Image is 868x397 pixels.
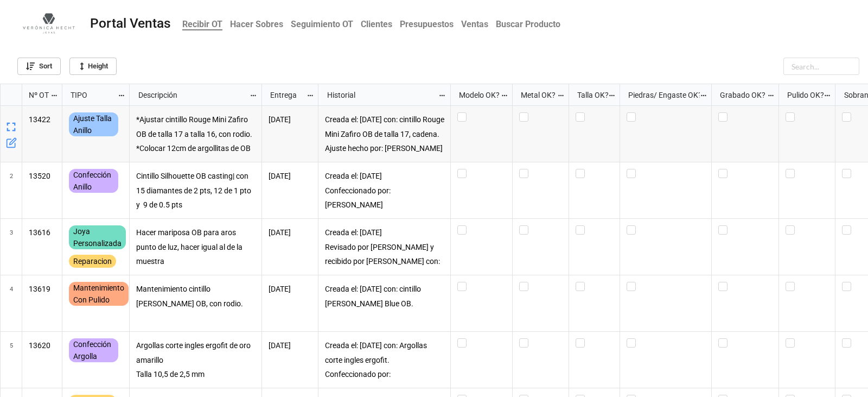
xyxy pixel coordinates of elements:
[29,282,56,297] p: 13619
[269,112,312,127] p: [DATE]
[136,282,256,311] p: Mantenimiento cintillo [PERSON_NAME] OB, con rodio.
[69,255,116,268] div: Reparacion
[136,112,256,155] p: *Ajustar cintillo Rouge Mini Zafiro OB de talla 17 a talla 16, con rodio. *Colocar 12cm de argoll...
[325,225,444,268] p: Creada el: [DATE] Revisado por [PERSON_NAME] y recibido por [PERSON_NAME] con: mariposa OB, muest...
[136,169,256,212] p: Cintillo Silhouette OB casting| con 15 diamantes de 2 pts, 12 de 1 pto y 9 de 0.5 pts Talla 14
[136,225,256,268] p: Hacer mariposa OB para aros punto de luz, hacer igual al de la muestra Hacer mantenimiento a ambo...
[69,58,117,75] a: Height
[16,13,81,33] img: svYN7IlWfy%2Flogoweb_desktop.jpg
[291,19,353,29] b: Seguimiento OT
[783,58,859,75] input: Search...
[269,282,312,297] p: [DATE]
[496,19,560,29] b: Buscar Producto
[10,332,13,388] span: 5
[178,14,226,35] a: Recibir OT
[132,89,250,101] div: Descripción
[69,169,118,193] div: Confección Anillo
[29,225,56,240] p: 13616
[69,112,118,136] div: Ajuste Talla Anillo
[713,89,767,101] div: Grabado OK?
[325,338,444,381] p: Creada el: [DATE] con: Argollas corte ingles ergofit. Confeccionado por: [PERSON_NAME]
[269,169,312,184] p: [DATE]
[90,17,171,30] div: Portal Ventas
[264,89,307,101] div: Entrega
[571,89,608,101] div: Talla OK?
[69,338,118,362] div: Confección Argolla
[396,14,457,35] a: Presupuestos
[64,89,118,101] div: TIPO
[29,169,56,184] p: 13520
[325,169,444,212] p: Creada el: [DATE] Confeccionado por: [PERSON_NAME]
[17,58,61,75] a: Sort
[781,89,824,101] div: Pulido OK?
[492,14,564,35] a: Buscar Producto
[461,19,488,29] b: Ventas
[10,275,13,331] span: 4
[10,219,13,275] span: 3
[10,162,13,218] span: 2
[1,84,62,106] div: grid
[321,89,439,101] div: Historial
[226,14,287,35] a: Hacer Sobres
[22,89,50,101] div: Nº OT
[29,112,56,127] p: 13422
[325,112,444,155] p: Creada el: [DATE] con: cintillo Rouge Mini Zafiro OB de talla 17, cadena. Ajuste hecho por: [PERS...
[514,89,557,101] div: Metal OK?
[269,338,312,353] p: [DATE]
[452,89,501,101] div: Modelo OK?
[230,19,283,29] b: Hacer Sobres
[457,14,492,35] a: Ventas
[182,19,222,30] b: Recibir OT
[269,225,312,240] p: [DATE]
[400,19,454,29] b: Presupuestos
[69,282,129,306] div: Mantenimiento Con Pulido
[361,19,392,29] b: Clientes
[325,282,444,311] p: Creada el: [DATE] con: cintillo [PERSON_NAME] Blue OB.
[357,14,396,35] a: Clientes
[29,338,56,353] p: 13620
[622,89,699,101] div: Piedras/ Engaste OK?
[136,338,256,381] p: Argollas corte ingles ergofit de oro amarillo Talla 10,5 de 2,5 mm Talla 15 de 3,5 mm Sin grabado...
[287,14,357,35] a: Seguimiento OT
[69,225,126,249] div: Joya Personalizada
